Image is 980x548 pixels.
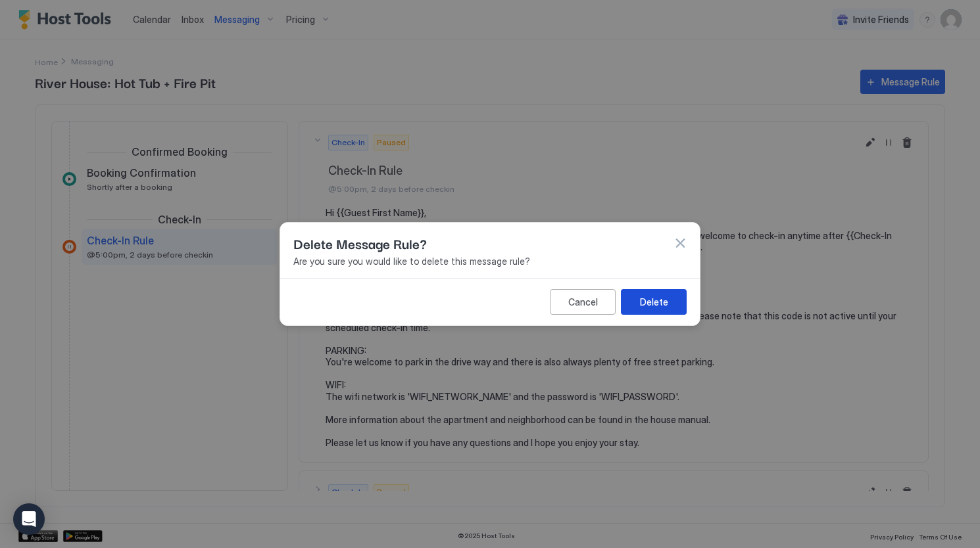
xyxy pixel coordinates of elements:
span: Delete Message Rule? [293,233,427,253]
span: Are you sure you would like to delete this message rule? [293,256,687,267]
div: Cancel [568,295,598,309]
button: Cancel [550,289,616,315]
div: Delete [640,295,668,309]
div: Open Intercom Messenger [13,503,45,535]
button: Delete [621,289,687,315]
